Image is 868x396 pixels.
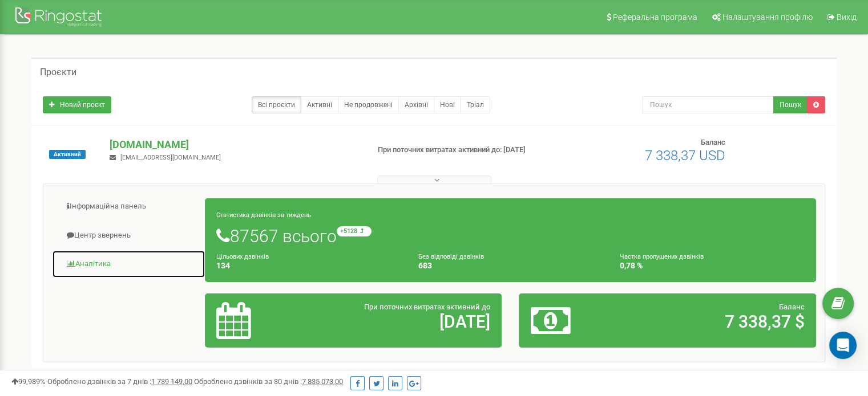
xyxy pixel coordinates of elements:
[52,222,205,250] a: Центр звернень
[620,262,805,270] h4: 0,78 %
[302,377,343,386] u: 7 835 073,00
[110,137,359,152] p: [DOMAIN_NAME]
[49,150,86,159] span: Активний
[628,312,805,331] h2: 7 338,37 $
[313,312,490,331] h2: [DATE]
[216,211,311,219] small: Статистика дзвінків за тиждень
[11,377,46,386] span: 99,989%
[643,96,774,113] input: Пошук
[40,67,76,77] h5: Проєкти
[43,96,111,113] a: Новий проєкт
[620,253,704,260] small: Частка пропущених дзвінків
[216,253,269,260] small: Цільових дзвінків
[722,13,813,22] span: Налаштування профілю
[378,145,560,156] p: При поточних витратах активний до: [DATE]
[252,96,301,113] a: Всі проєкти
[216,262,401,270] h4: 134
[398,96,434,113] a: Архівні
[364,303,490,311] span: При поточних витратах активний до
[47,377,192,386] span: Оброблено дзвінків за 7 днів :
[216,226,805,246] h1: 87567 всього
[829,332,857,359] div: Open Intercom Messenger
[418,253,484,260] small: Без відповіді дзвінків
[151,377,192,386] u: 1 739 149,00
[52,193,205,221] a: Інформаційна панель
[613,13,697,22] span: Реферальна програма
[779,303,805,311] span: Баланс
[701,138,725,146] span: Баланс
[461,96,490,113] a: Тріал
[337,226,372,236] small: +5128
[837,13,857,22] span: Вихід
[301,96,338,113] a: Активні
[120,154,221,161] span: [EMAIL_ADDRESS][DOMAIN_NAME]
[338,96,399,113] a: Не продовжені
[194,377,343,386] span: Оброблено дзвінків за 30 днів :
[52,250,205,278] a: Аналiтика
[645,148,725,164] span: 7 338,37 USD
[773,96,808,113] button: Пошук
[434,96,461,113] a: Нові
[418,262,603,270] h4: 683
